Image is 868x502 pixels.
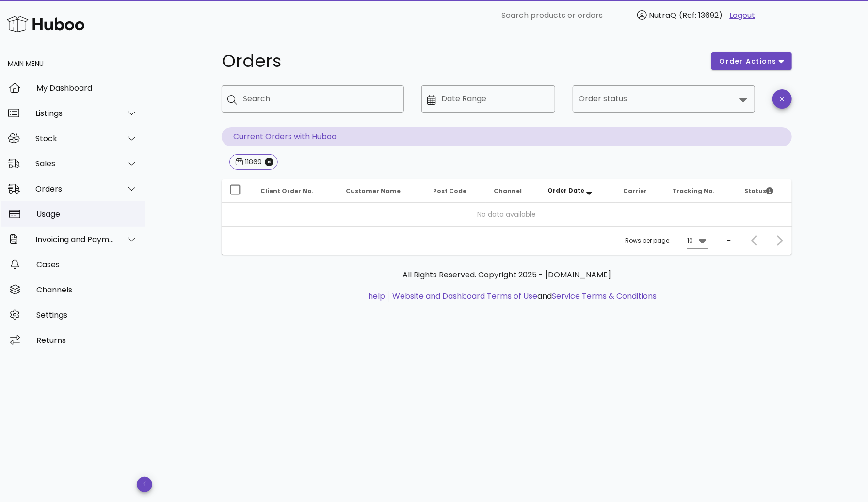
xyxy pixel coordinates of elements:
[730,10,755,21] a: Logout
[265,158,273,166] button: Close
[425,179,486,203] th: Post Code
[711,52,792,70] button: order actions
[433,187,466,195] span: Post Code
[36,336,138,345] div: Returns
[393,291,538,302] a: Website and Dashboard Terms of Use
[36,310,138,320] div: Settings
[625,227,708,255] div: Rows per page:
[35,159,114,168] div: Sales
[719,56,777,66] span: order actions
[35,235,114,244] div: Invoicing and Payments
[222,127,792,146] p: Current Orders with Huboo
[664,179,737,203] th: Tracking No.
[649,10,677,21] span: NutraQ
[552,291,657,302] a: Service Terms & Conditions
[36,210,138,219] div: Usage
[727,236,731,245] div: –
[229,269,784,281] p: All Rights Reserved. Copyright 2025 - [DOMAIN_NAME]
[35,134,114,143] div: Stock
[253,179,338,203] th: Client Order No.
[687,236,693,245] div: 10
[494,187,522,195] span: Channel
[260,187,314,195] span: Client Order No.
[389,291,657,302] li: and
[548,186,585,194] span: Order Date
[35,184,114,194] div: Orders
[687,233,708,248] div: 10Rows per page:
[679,10,723,21] span: (Ref: 13692)
[369,291,386,302] a: help
[7,14,84,34] img: Huboo Logo
[540,179,616,203] th: Order Date: Sorted descending. Activate to remove sorting.
[672,187,715,195] span: Tracking No.
[222,203,792,226] td: No data available
[573,85,755,113] div: Order status
[243,157,262,167] div: 11869
[737,179,792,203] th: Status
[36,260,138,269] div: Cases
[36,285,138,294] div: Channels
[36,83,138,93] div: My Dashboard
[616,179,664,203] th: Carrier
[222,52,700,70] h1: Orders
[346,187,401,195] span: Customer Name
[486,179,540,203] th: Channel
[744,187,773,195] span: Status
[338,179,425,203] th: Customer Name
[624,187,647,195] span: Carrier
[35,109,114,118] div: Listings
